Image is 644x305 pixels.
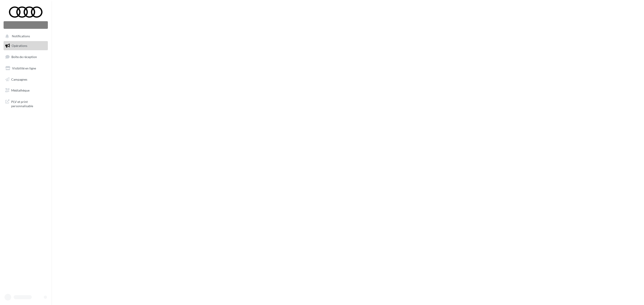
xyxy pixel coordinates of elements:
a: Campagnes [3,75,49,84]
a: Boîte de réception [3,52,49,62]
span: Opérations [12,44,27,48]
a: Médiathèque [3,86,49,95]
a: Visibilité en ligne [3,64,49,73]
span: Notifications [12,34,30,38]
span: Campagnes [11,77,27,81]
a: Opérations [3,41,49,50]
span: Boîte de réception [11,55,37,59]
span: PLV et print personnalisable [11,99,46,108]
span: Visibilité en ligne [12,66,36,70]
span: Médiathèque [11,88,30,92]
a: PLV et print personnalisable [3,97,49,110]
div: Nouvelle campagne [4,21,48,29]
